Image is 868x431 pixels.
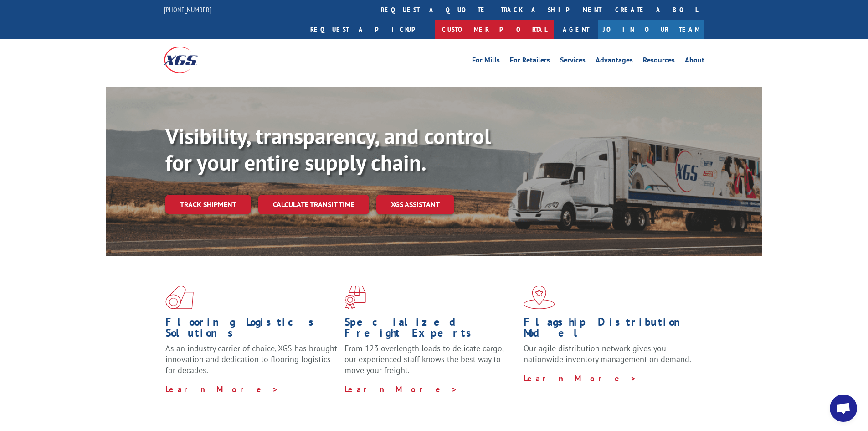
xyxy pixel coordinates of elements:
[524,373,637,384] a: Learn More >
[524,343,691,364] span: Our agile distribution network gives you nationwide inventory management on demand.
[344,286,366,309] img: xgs-icon-focused-on-flooring-red
[376,195,454,214] a: XGS ASSISTANT
[524,317,696,343] h1: Flagship Distribution Model
[598,20,704,39] a: Join Our Team
[303,20,435,39] a: Request a pickup
[258,195,369,214] a: Calculate transit time
[435,20,554,39] a: Customer Portal
[165,384,279,395] a: Learn More >
[596,57,633,67] a: Advantages
[165,317,338,343] h1: Flooring Logistics Solutions
[685,57,704,67] a: About
[510,57,550,67] a: For Retailers
[164,5,211,14] a: [PHONE_NUMBER]
[344,317,517,343] h1: Specialized Freight Experts
[524,286,555,309] img: xgs-icon-flagship-distribution-model-red
[643,57,675,67] a: Resources
[165,195,251,214] a: Track shipment
[344,384,458,395] a: Learn More >
[165,122,491,177] b: Visibility, transparency, and control for your entire supply chain.
[830,395,857,422] div: Open chat
[165,343,337,375] span: As an industry carrier of choice, XGS has brought innovation and dedication to flooring logistics...
[554,20,598,39] a: Agent
[344,343,517,384] p: From 123 overlength loads to delicate cargo, our experienced staff knows the best way to move you...
[560,57,586,67] a: Services
[165,286,194,309] img: xgs-icon-total-supply-chain-intelligence-red
[472,57,500,67] a: For Mills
